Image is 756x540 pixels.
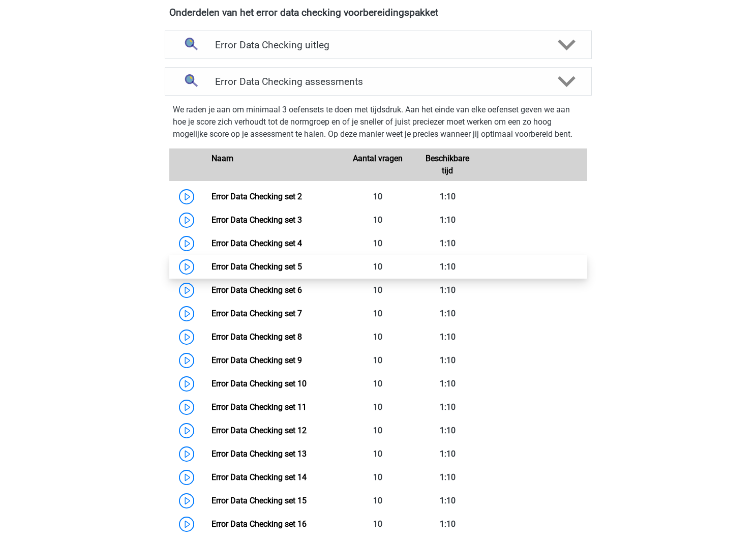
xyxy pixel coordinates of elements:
[215,76,541,87] h4: Error Data Checking assessments
[211,449,307,459] a: Error Data Checking set 13
[215,39,541,51] h4: Error Data Checking uitleg
[211,519,307,529] a: Error Data Checking set 16
[211,402,307,412] a: Error Data Checking set 11
[177,69,203,95] img: error data checking assessments
[211,332,302,342] a: Error Data Checking set 8
[211,355,302,365] a: Error Data Checking set 9
[177,32,203,58] img: error data checking uitleg
[211,472,307,482] a: Error Data Checking set 14
[211,426,307,435] a: Error Data Checking set 12
[211,262,302,272] a: Error Data Checking set 5
[413,153,482,177] div: Beschikbare tijd
[161,31,596,59] a: uitleg Error Data Checking uitleg
[169,7,587,18] h4: Onderdelen van het error data checking voorbereidingspakket
[343,153,413,177] div: Aantal vragen
[161,67,596,96] a: assessments Error Data Checking assessments
[211,192,302,201] a: Error Data Checking set 2
[211,379,307,388] a: Error Data Checking set 10
[173,104,584,140] p: We raden je aan om minimaal 3 oefensets te doen met tijdsdruk. Aan het einde van elke oefenset ge...
[211,285,302,295] a: Error Data Checking set 6
[204,153,343,177] div: Naam
[211,496,307,505] a: Error Data Checking set 15
[211,238,302,248] a: Error Data Checking set 4
[211,309,302,318] a: Error Data Checking set 7
[211,215,302,225] a: Error Data Checking set 3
